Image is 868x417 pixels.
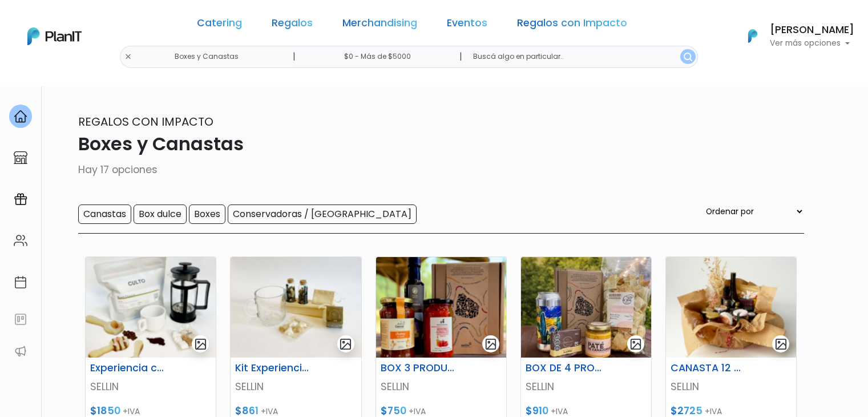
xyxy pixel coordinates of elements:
p: Hay 17 opciones [64,162,804,177]
a: Merchandising [342,18,417,32]
img: marketplace-4ceaa7011d94191e9ded77b95e3339b90024bf715f7c57f8cf31f2d8c509eaba.svg [14,151,27,165]
input: Conservadoras / [GEOGRAPHIC_DATA] [228,205,417,224]
img: thumb_68827b7c88a81_7.png [666,257,796,358]
span: +IVA [123,406,140,417]
input: Canastas [78,205,131,224]
span: +IVA [261,406,278,417]
p: | [293,50,296,63]
p: Ver más opciones [770,39,854,47]
p: SELLIN [381,379,502,394]
img: thumb_8A3A565E-FF75-4788-8FDD-8C934B6B0ABD.jpeg [521,257,651,358]
img: home-e721727adea9d79c4d83392d1f703f7f8bce08238fde08b1acbfd93340b81755.svg [14,110,27,123]
img: thumb_689360ad4ad9f_captura-de-pantalla-2025-08-06-110321.png [231,257,361,358]
span: +IVA [705,406,722,417]
a: Regalos [272,18,313,32]
img: thumb_Captura_de_pantalla_2025-08-06_151443.png [86,257,216,358]
h6: BOX DE 4 PRODUCTOS [519,362,609,374]
img: thumb_68827517855cd_1.png [376,257,506,358]
img: gallery-light [629,338,643,351]
p: SELLIN [671,379,792,394]
h6: Kit Experiencia Completa [228,362,318,374]
img: people-662611757002400ad9ed0e3c099ab2801c6687ba6c219adb57efc949bc21e19d.svg [14,234,27,247]
input: Boxes [189,205,225,224]
input: Box dulce [134,205,187,224]
p: | [459,50,462,63]
p: Boxes y Canastas [64,130,804,158]
h6: CANASTA 12 PRODUCTOS [664,362,754,374]
img: gallery-light [774,338,788,351]
h6: BOX 3 PRODUCTOS [374,362,464,374]
img: gallery-light [339,338,352,351]
img: gallery-light [485,338,498,351]
img: partners-52edf745621dab592f3b2c58e3bca9d71375a7ef29c3b500c9f145b62cc070d4.svg [14,344,27,358]
a: Eventos [447,18,487,32]
p: SELLIN [526,379,647,394]
p: Regalos con Impacto [64,113,804,130]
a: Regalos con Impacto [517,18,627,32]
img: close-6986928ebcb1d6c9903e3b54e860dbc4d054630f23adef3a32610726dff6a82b.svg [124,53,132,61]
h6: Experiencia café Prensa Francesa [83,362,173,374]
h6: [PERSON_NAME] [770,25,854,35]
p: SELLIN [90,379,211,394]
span: +IVA [551,406,568,417]
img: gallery-light [194,338,207,351]
img: campaigns-02234683943229c281be62815700db0a1741e53638e28bf9629b52c665b00959.svg [14,193,27,206]
button: PlanIt Logo [PERSON_NAME] Ver más opciones [733,21,854,51]
img: feedback-78b5a0c8f98aac82b08bfc38622c3050aee476f2c9584af64705fc4e61158814.svg [14,312,27,326]
span: +IVA [409,406,426,417]
img: search_button-432b6d5273f82d61273b3651a40e1bd1b912527efae98b1b7a1b2c0702e16a8d.svg [684,53,692,61]
input: Buscá algo en particular.. [464,46,697,68]
p: SELLIN [235,379,356,394]
a: Catering [197,18,242,32]
img: PlanIt Logo [27,27,82,45]
img: PlanIt Logo [740,23,765,49]
img: calendar-87d922413cdce8b2cf7b7f5f62616a5cf9e4887200fb71536465627b3292af00.svg [14,275,27,289]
